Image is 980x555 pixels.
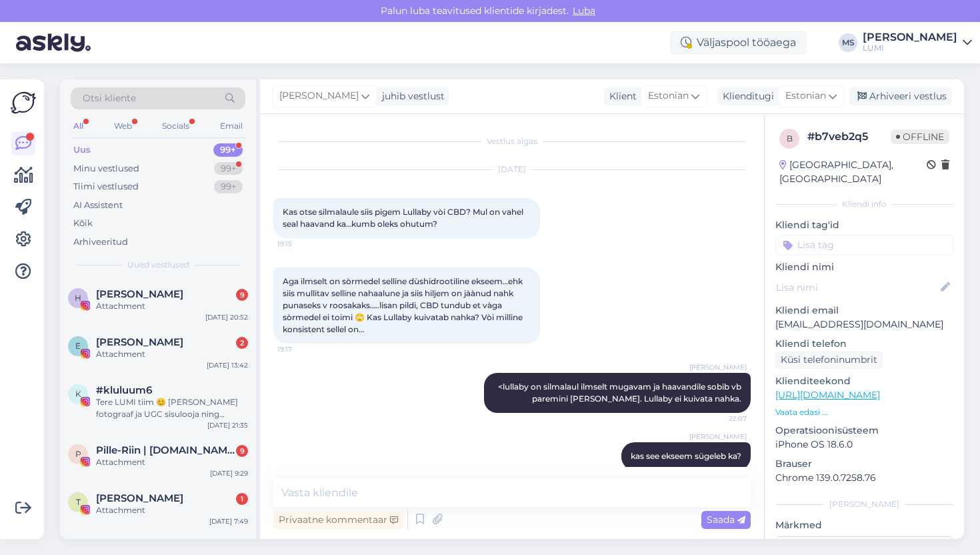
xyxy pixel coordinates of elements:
span: kas see ekseem sügeleb ka? [631,451,741,461]
a: [PERSON_NAME]LUMI [863,32,972,53]
span: Taimi Aava [96,492,183,504]
div: Tere LUMI tiim 😊 [PERSON_NAME] fotograaf ja UGC sisulooja ning pakuks teile foto ja video loomist... [96,396,248,420]
p: Märkmed [775,518,953,532]
div: 99+ [213,143,243,157]
span: [PERSON_NAME] [279,89,359,103]
p: Operatsioonisüsteem [775,424,953,438]
div: Tiimi vestlused [73,180,139,193]
div: [GEOGRAPHIC_DATA], [GEOGRAPHIC_DATA] [779,158,927,186]
span: H [75,293,81,303]
span: P [75,449,81,459]
a: [URL][DOMAIN_NAME] [775,389,880,401]
div: Arhiveeri vestlus [849,87,952,105]
span: b [787,133,793,143]
div: [DATE] 7:49 [209,516,248,526]
div: Küsi telefoninumbrit [775,351,883,369]
div: # b7veb2q5 [807,129,891,145]
span: Pille-Riin | treenerpilleriin.ee [96,444,235,456]
div: AI Assistent [73,199,123,212]
span: #kluluum6 [96,384,152,396]
div: Attachment [96,300,248,312]
div: [DATE] 21:35 [207,420,248,430]
input: Lisa tag [775,235,953,255]
div: Väljaspool tööaega [670,31,807,55]
span: 19:17 [277,344,327,354]
p: Kliendi tag'id [775,218,953,232]
div: [DATE] [273,163,751,175]
div: Minu vestlused [73,162,139,175]
img: Askly Logo [11,90,36,115]
div: MS [839,33,857,52]
p: Klienditeekond [775,374,953,388]
div: 9 [236,289,248,301]
span: k [75,389,81,399]
div: Web [111,117,135,135]
span: Otsi kliente [83,91,136,105]
div: Uus [73,143,91,157]
p: [EMAIL_ADDRESS][DOMAIN_NAME] [775,318,953,332]
p: Vaata edasi ... [775,406,953,418]
div: 9 [236,445,248,457]
div: juhib vestlust [377,89,445,103]
div: Attachment [96,504,248,516]
p: Brauser [775,457,953,471]
div: All [71,117,86,135]
div: 1 [236,493,248,505]
p: Kliendi email [775,304,953,318]
div: [PERSON_NAME] [863,32,957,43]
div: Attachment [96,348,248,360]
div: Klienditugi [717,89,774,103]
div: Privaatne kommentaar [273,511,403,529]
div: Attachment [96,456,248,468]
input: Lisa nimi [776,280,938,295]
span: [PERSON_NAME] [689,362,747,372]
p: Kliendi nimi [775,260,953,274]
span: Helena Feofanov-Crawford [96,288,183,300]
span: [PERSON_NAME] [689,432,747,442]
div: 99+ [214,180,243,193]
p: Kliendi telefon [775,337,953,351]
span: Aga ilmselt on sòrmedel selline dùshidrootiline ekseem…ehk siis mullitav selline nahaalune ja sii... [283,276,525,334]
span: 19:15 [277,239,327,249]
div: Kõik [73,217,93,230]
div: [DATE] 20:52 [205,312,248,322]
span: Elis Loik [96,336,183,348]
div: Email [217,117,245,135]
div: 2 [236,337,248,349]
span: Saada [707,514,745,526]
div: Arhiveeritud [73,235,128,249]
span: Estonian [785,89,826,103]
div: Kliendi info [775,198,953,210]
span: Luba [569,5,599,17]
div: 99+ [214,162,243,175]
span: <lullaby on silmalaul ilmselt mugavam ja haavandile sobib vb paremini [PERSON_NAME]. Lullaby ei k... [498,382,743,404]
span: Uued vestlused [127,259,189,271]
p: iPhone OS 18.6.0 [775,438,953,452]
div: [DATE] 9:29 [210,468,248,478]
div: Socials [159,117,192,135]
span: Offline [891,129,949,144]
div: Klient [604,89,637,103]
span: T [76,497,81,507]
div: [DATE] 13:42 [207,360,248,370]
span: E [75,341,81,351]
div: LUMI [863,43,957,53]
span: 22:07 [697,414,747,424]
span: Estonian [648,89,689,103]
span: Kas otse silmalaule siis pigem Lullaby vòi CBD? Mul on vahel seal haavand ka…kumb oleks ohutum? [283,207,525,229]
p: Chrome 139.0.7258.76 [775,471,953,485]
div: [PERSON_NAME] [775,498,953,510]
div: Vestlus algas [273,135,751,147]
